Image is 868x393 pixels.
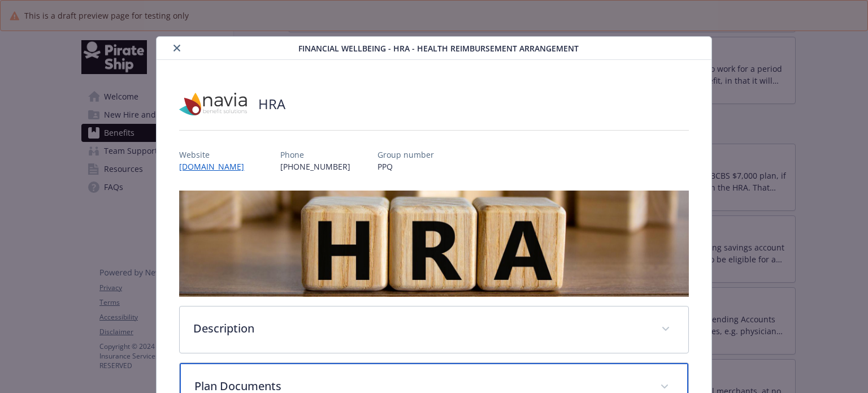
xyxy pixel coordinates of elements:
[280,149,350,161] p: Phone
[179,149,253,161] p: Website
[280,161,350,172] p: [PHONE_NUMBER]
[258,94,285,114] h2: HRA
[179,191,688,297] img: banner
[193,320,647,337] p: Description
[377,149,434,161] p: Group number
[179,87,247,121] img: Navia Benefit Solutions
[170,41,184,55] button: close
[180,306,688,353] div: Description
[298,42,579,54] span: Financial Wellbeing - HRA - Health Reimbursement Arrangement
[179,161,253,172] a: [DOMAIN_NAME]
[377,161,434,172] p: PPQ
